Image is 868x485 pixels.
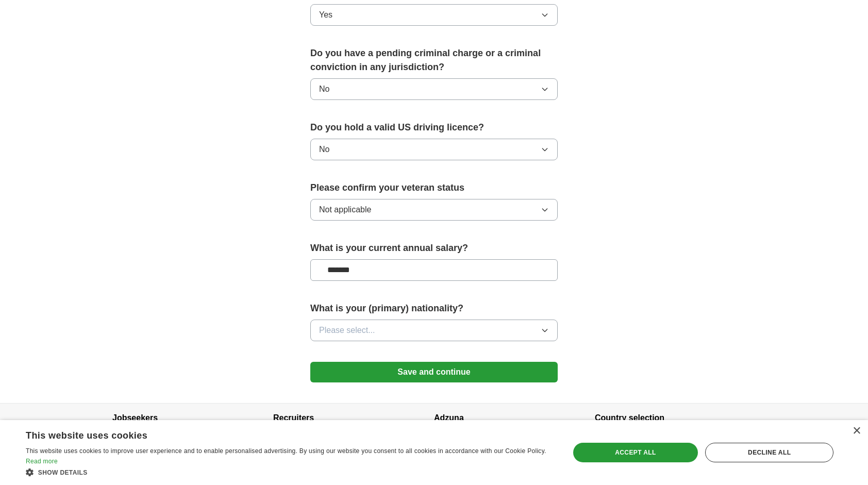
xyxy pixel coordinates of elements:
[26,467,553,477] div: Show details
[705,443,833,462] div: Decline all
[319,324,375,337] span: Please select...
[319,204,371,216] span: Not applicable
[310,121,558,135] label: Do you hold a valid US driving licence?
[310,302,558,315] label: What is your (primary) nationality?
[38,469,88,476] span: Show details
[853,427,860,435] div: Close
[310,78,558,100] button: No
[26,458,58,465] a: Read more, opens a new window
[310,241,558,255] label: What is your current annual salary?
[595,404,756,432] h4: Country selection
[310,181,558,195] label: Please confirm your veteran status
[319,9,332,21] span: Yes
[310,320,558,341] button: Please select...
[26,447,546,455] span: This website uses cookies to improve user experience and to enable personalised advertising. By u...
[319,83,329,95] span: No
[573,443,698,462] div: Accept all
[26,426,527,442] div: This website uses cookies
[310,46,558,74] label: Do you have a pending criminal charge or a criminal conviction in any jurisdiction?
[310,139,558,160] button: No
[310,4,558,26] button: Yes
[310,199,558,221] button: Not applicable
[310,362,558,382] button: Save and continue
[319,143,329,156] span: No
